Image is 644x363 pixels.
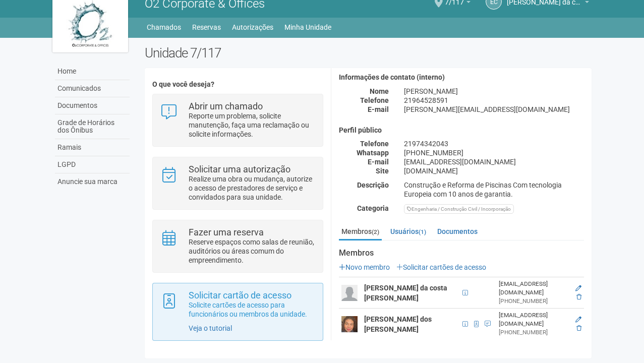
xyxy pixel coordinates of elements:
a: Anuncie sua marca [55,173,130,190]
a: Solicitar uma autorização Realize uma obra ou mudança, autorize o acesso de prestadores de serviç... [160,165,315,202]
strong: Telefone [360,96,389,104]
a: Fazer uma reserva Reserve espaços como salas de reunião, auditórios ou áreas comum do empreendime... [160,228,315,265]
div: [EMAIL_ADDRESS][DOMAIN_NAME] [499,280,568,297]
p: Reporte um problema, solicite manutenção, faça uma reclamação ou solicite informações. [189,111,315,139]
p: Reserve espaços como salas de reunião, auditórios ou áreas comum do empreendimento. [189,237,315,265]
div: 21974342043 [396,139,592,148]
a: Editar membro [575,316,581,323]
a: Reservas [192,20,221,34]
a: Documentos [55,97,130,114]
strong: E-mail [368,158,389,166]
h4: Informações de contato (interno) [339,74,584,81]
strong: E-mail [368,105,389,113]
strong: Abrir um chamado [189,101,263,111]
a: Solicitar cartão de acesso Solicite cartões de acesso para funcionários ou membros da unidade. [160,291,315,319]
div: [PERSON_NAME] [396,87,592,96]
strong: Nome [370,87,389,95]
a: Novo membro [339,263,390,271]
a: Abrir um chamado Reporte um problema, solicite manutenção, faça uma reclamação ou solicite inform... [160,102,315,139]
a: Comunicados [55,80,130,97]
p: Solicite cartões de acesso para funcionários ou membros da unidade. [189,300,315,319]
div: [PHONE_NUMBER] [396,148,592,157]
small: (2) [372,228,379,235]
a: Minha Unidade [284,20,331,34]
strong: [PERSON_NAME] dos [PERSON_NAME] [364,315,432,333]
div: [EMAIL_ADDRESS][DOMAIN_NAME] [499,311,568,328]
p: Realize uma obra ou mudança, autorize o acesso de prestadores de serviço e convidados para sua un... [189,174,315,202]
div: [EMAIL_ADDRESS][DOMAIN_NAME] [396,157,592,166]
h2: Unidade 7/117 [145,45,592,60]
strong: Whatsapp [357,149,389,157]
strong: Solicitar cartão de acesso [189,290,291,300]
strong: Site [376,167,389,175]
h4: Perfil público [339,127,584,134]
a: Usuários(1) [388,224,429,239]
strong: Categoria [357,204,389,212]
a: Autorizações [232,20,273,34]
small: (1) [419,228,426,235]
a: Editar membro [575,285,581,292]
h4: O que você deseja? [152,81,323,88]
strong: Descrição [357,181,389,189]
a: Membros(2) [339,224,382,240]
strong: Telefone [360,140,389,148]
img: user.png [341,316,358,332]
a: Home [55,63,130,80]
div: [PHONE_NUMBER] [499,297,568,306]
div: 21964528591 [396,96,592,105]
div: [DOMAIN_NAME] [396,166,592,175]
a: Solicitar cartões de acesso [396,263,486,271]
div: Construção e Reforma de Piscinas Com tecnologia Europeia com 10 anos de garantia. [396,180,592,199]
a: Documentos [435,224,480,239]
strong: Membros [339,249,584,258]
a: Grade de Horários dos Ônibus [55,114,130,139]
strong: [PERSON_NAME] da costa [PERSON_NAME] [364,284,447,302]
div: Engenharia / Construção Civil / Incorporação [404,204,514,214]
a: Veja o tutorial [189,324,232,332]
strong: Solicitar uma autorização [189,164,290,174]
img: user.png [341,285,358,301]
a: Ramais [55,139,130,156]
a: LGPD [55,156,130,173]
strong: Fazer uma reserva [189,227,264,237]
div: [PHONE_NUMBER] [499,328,568,337]
a: Excluir membro [576,293,581,300]
div: [PERSON_NAME][EMAIL_ADDRESS][DOMAIN_NAME] [396,105,592,114]
a: Excluir membro [576,325,581,332]
a: Chamados [147,20,181,34]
